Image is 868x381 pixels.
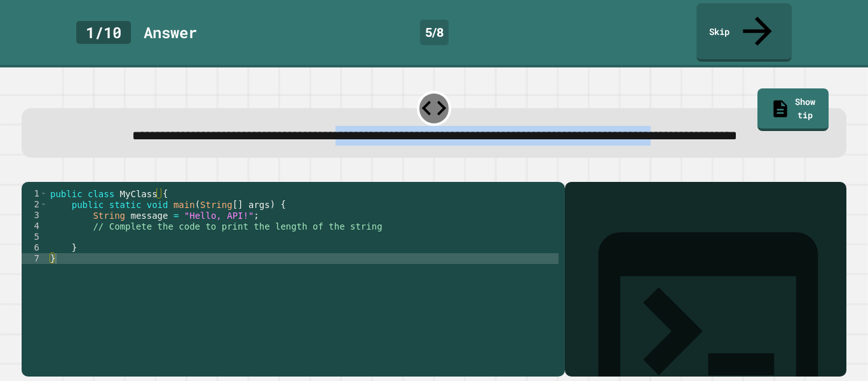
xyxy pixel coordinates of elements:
div: 3 [22,210,48,221]
span: Toggle code folding, rows 2 through 6 [40,199,47,210]
div: 1 [22,188,48,199]
div: 2 [22,199,48,210]
div: 1 / 10 [76,21,131,44]
div: Answer [144,21,197,44]
span: Toggle code folding, rows 1 through 7 [40,188,47,199]
div: 7 [22,253,48,264]
div: 4 [22,221,48,232]
a: Skip [696,3,792,62]
div: 5 / 8 [420,20,449,45]
div: 6 [22,242,48,253]
div: 5 [22,232,48,242]
a: Show tip [757,88,829,131]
